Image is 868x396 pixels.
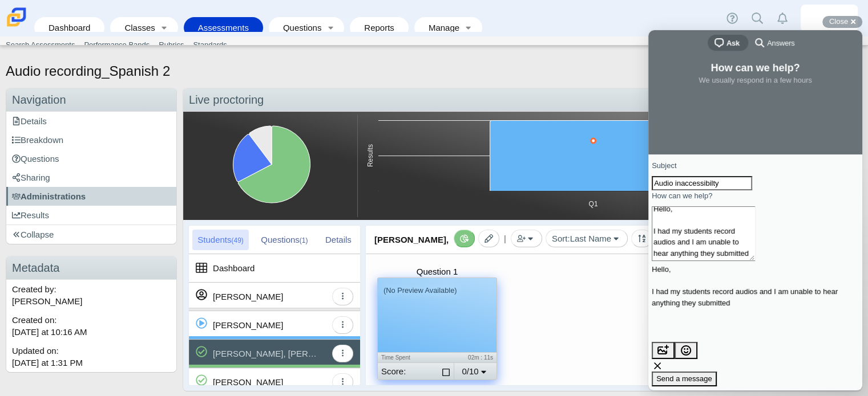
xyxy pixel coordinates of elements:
[186,115,357,217] div: Chart. Highcharts interactive chart.
[116,17,156,38] a: Classes
[6,225,176,244] a: Collapse
[588,200,597,208] text: Q1
[461,17,477,38] a: Toggle expanded
[357,115,859,217] div: Chart. Highcharts interactive chart.
[6,341,176,372] div: Updated on:
[256,230,313,250] div: Questions
[183,88,862,112] div: Live proctoring
[356,17,403,38] a: Reports
[383,286,457,295] small: (No Preview Available)
[6,62,170,81] h1: Audio recording_Spanish 2
[12,116,47,126] span: Details
[12,210,49,220] span: Results
[300,236,308,244] small: (1)
[192,230,249,250] div: Students
[437,353,493,362] div: 02m : 11s
[5,21,29,31] a: Carmen School of Science & Technology
[249,126,272,164] path: Not Started, 5. Completed.
[12,191,86,201] span: Administrations
[79,36,154,54] a: Performance Bands
[12,173,50,182] span: Sharing
[231,236,243,244] small: (49)
[12,327,87,337] time: Sep 19, 2025 at 10:16 AM
[591,138,596,143] g: Avg. Seconds, series 5 of 5. Line with 1 data point. Y axis, Avg. Seconds.
[188,36,231,54] a: Standards
[6,256,176,280] h3: Metadata
[156,17,172,38] a: Toggle expanded
[381,363,442,379] div: Score:
[377,266,497,277] div: Question 1
[12,93,66,106] span: Navigation
[442,366,451,377] label: Select for grading
[546,230,628,247] button: Sort:Last Name
[570,234,612,243] span: Last Name
[822,16,862,28] button: Close
[770,6,795,31] a: Alerts
[820,9,838,27] img: martha.addo-preko.yyKIqf
[454,230,475,247] button: Toggle Reporting
[213,254,255,282] div: Dashboard
[40,17,99,38] a: Dashboard
[186,115,357,217] svg: Interactive chart
[213,368,283,396] div: [PERSON_NAME]
[358,115,851,217] svg: Interactive chart
[189,17,257,38] a: Assessments
[12,230,54,239] span: Collapse
[829,17,848,26] span: Close
[366,144,374,167] text: Results
[213,311,283,339] div: [PERSON_NAME]
[233,134,272,182] path: Started, 11. Completed.
[490,121,697,191] g: Not Scored, series 4 of 5. Bar series with 1 bar. Y axis, Results.
[5,5,29,29] img: Carmen School of Science & Technology
[6,112,176,130] a: Details
[6,130,176,149] a: Breakdown
[238,126,310,203] path: Finished, 33. Completed.
[504,234,506,243] span: |
[274,17,322,38] a: Questions
[213,283,283,311] div: [PERSON_NAME]
[381,353,437,362] div: Time Spent
[374,235,551,273] span: [PERSON_NAME], [PERSON_NAME]
[648,30,862,390] iframe: Help Scout Beacon - Live Chat, Contact Form, and Knowledge Base
[801,5,858,32] a: martha.addo-preko.yyKIqf
[6,149,176,168] a: Questions
[591,138,596,143] path: Q1, 392.8414634146341s. Avg. Seconds.
[6,311,176,341] div: Created on:
[490,121,697,191] path: Q1, 41. Not Scored.
[454,363,496,380] div: 0/10
[6,206,176,224] a: Results
[1,36,79,54] a: Search Assessments
[213,340,321,368] div: [PERSON_NAME], [PERSON_NAME]
[12,135,63,145] span: Breakdown
[6,168,176,187] a: Sharing
[154,36,188,54] a: Rubrics
[6,280,176,311] div: Created by: [PERSON_NAME]
[320,230,357,250] div: Details
[12,358,83,368] time: Sep 19, 2025 at 1:31 PM
[6,187,176,206] a: Administrations
[12,154,59,164] span: Questions
[420,17,461,38] a: Manage
[322,17,338,38] a: Toggle expanded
